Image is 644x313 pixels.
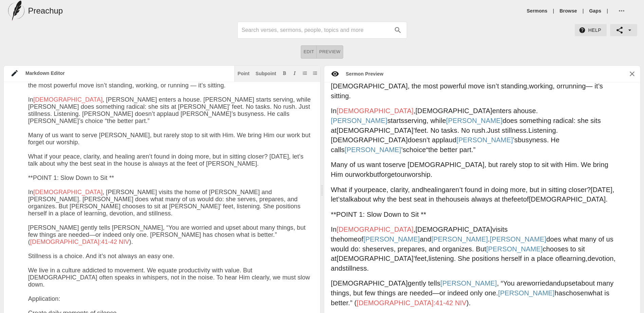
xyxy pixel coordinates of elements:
[550,7,557,14] li: |
[575,24,607,37] button: Help
[428,255,454,262] span: listening
[446,117,502,124] span: [PERSON_NAME]
[363,235,420,243] span: [PERSON_NAME]
[303,48,314,56] span: Edit
[281,70,288,77] button: Add bold text
[331,279,408,287] span: [DEMOGRAPHIC_DATA]
[336,127,413,134] span: [DEMOGRAPHIC_DATA]
[301,45,343,59] div: text alignment
[256,71,276,76] div: Subpoint
[604,7,611,14] li: |
[529,82,553,90] span: working
[440,279,497,287] span: [PERSON_NAME]
[456,136,513,144] span: [PERSON_NAME]
[331,106,619,154] p: In , enters a . starts , while does something radical: she sits at ’ . No tasks. No rush. . . doe...
[343,195,354,203] span: talk
[423,186,446,193] span: healing
[566,289,588,297] span: chosen
[331,278,619,308] p: gently tells , “You are and about many things, but few things are needed—or indeed only one. has ...
[527,7,548,14] a: Sermons
[512,195,523,203] span: feet
[355,171,370,178] span: work
[331,185,619,204] p: What if your , clarity, and aren’t found in doing more, but in sitting closer? , let’s about why ...
[301,70,308,77] button: Add ordered list
[588,255,614,262] span: devotion
[431,235,488,243] span: [PERSON_NAME]
[561,255,586,262] span: learning
[331,225,619,273] p: In , visits the of and . does what many of us would do: she , prepares, and organizes. But choose...
[342,265,367,272] span: stillness
[312,70,318,77] button: Add unordered list
[528,127,556,134] span: Listening
[580,7,587,14] li: |
[236,70,251,77] button: Insert point
[407,171,430,178] span: worship
[406,146,426,153] span: choice
[345,146,401,153] span: [PERSON_NAME]
[580,26,601,35] span: Help
[527,279,549,287] span: worried
[317,45,343,59] button: Preview
[416,107,492,114] span: [DEMOGRAPHIC_DATA]
[238,71,250,76] div: Point
[415,255,427,262] span: feet
[445,195,464,203] span: house
[336,226,413,233] span: [DEMOGRAPHIC_DATA]
[336,107,413,114] span: [DEMOGRAPHIC_DATA]
[390,23,405,38] button: search
[415,127,427,134] span: feet
[589,7,602,14] a: Gaps
[486,245,542,253] span: [PERSON_NAME]
[331,117,387,124] span: [PERSON_NAME]
[336,255,413,262] span: [DEMOGRAPHIC_DATA]
[610,279,636,305] iframe: Drift Widget Chat Controller
[331,160,619,179] p: Many of us want to , but rarely stop to sit with Him. We bring Him our but our .
[379,171,397,178] span: forget
[331,210,619,220] p: **POINT 1: Slow Down to Sit **
[498,289,554,297] span: [PERSON_NAME]
[529,195,606,203] span: [DEMOGRAPHIC_DATA]
[416,226,492,233] span: [DEMOGRAPHIC_DATA]
[339,70,384,77] div: Sermon Preview
[517,107,536,114] span: house
[407,161,484,168] span: [DEMOGRAPHIC_DATA]
[8,1,24,21] img: preachup-logo.png
[487,127,500,134] span: Just
[518,136,547,144] span: busyness
[254,70,278,77] button: Subpoint
[368,186,386,193] span: peace
[490,235,546,243] span: [PERSON_NAME]
[373,245,394,253] span: serves
[561,279,578,287] span: upset
[331,136,408,144] span: [DEMOGRAPHIC_DATA]
[291,70,298,77] button: Add italic text
[559,7,577,14] a: Browse
[301,45,317,59] button: Edit
[19,70,234,77] div: Markdown Editor
[356,299,466,307] span: [DEMOGRAPHIC_DATA]:41-42 NIV
[502,127,526,134] span: stillness
[404,117,427,124] span: serving
[591,186,612,193] span: [DATE]
[563,82,586,90] span: running
[389,161,406,168] span: serve
[28,5,63,16] h5: Preachup
[242,25,390,36] input: Search sermons
[341,235,358,243] span: home
[319,48,341,56] span: Preview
